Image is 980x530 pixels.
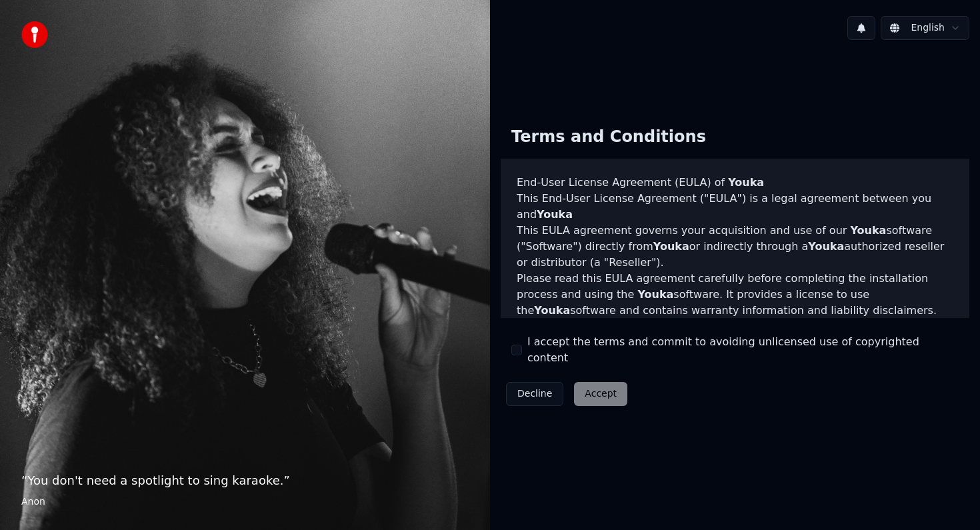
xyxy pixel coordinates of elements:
h3: End-User License Agreement (EULA) of [517,175,953,191]
p: This End-User License Agreement ("EULA") is a legal agreement between you and [517,191,953,223]
button: Decline [506,382,563,406]
span: Youka [728,176,764,189]
p: Please read this EULA agreement carefully before completing the installation process and using th... [517,271,953,319]
span: Youka [808,240,844,253]
span: Youka [850,224,886,237]
img: youka [21,21,48,48]
p: This EULA agreement governs your acquisition and use of our software ("Software") directly from o... [517,223,953,271]
div: Terms and Conditions [501,116,717,159]
p: “ You don't need a spotlight to sing karaoke. ” [21,471,469,490]
span: Youka [534,304,570,317]
footer: Anon [21,495,469,509]
label: I accept the terms and commit to avoiding unlicensed use of copyrighted content [527,334,959,366]
span: Youka [537,208,573,221]
span: Youka [653,240,689,253]
span: Youka [637,288,673,301]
